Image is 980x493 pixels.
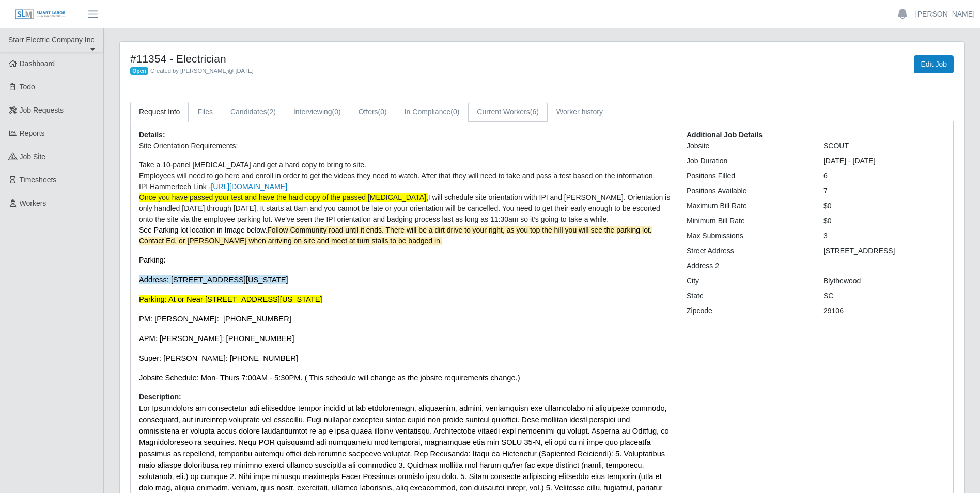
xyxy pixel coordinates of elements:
[20,152,46,161] span: job site
[130,52,604,65] h4: #11354 - Electrician
[468,102,548,122] a: Current Workers
[139,142,238,150] span: Site Orientation Requirements:
[915,9,975,20] a: [PERSON_NAME]
[139,131,165,139] b: Details:
[679,260,816,271] div: Address 2
[679,305,816,316] div: Zipcode
[139,226,652,245] span: Follow Community road until it ends. There will be a dirt drive to your right, as you top the hil...
[139,172,655,180] span: Employees will need to go here and enroll in order to get the videos they need to watch. After th...
[139,275,288,284] span: Address: [STREET_ADDRESS][US_STATE]
[679,230,816,241] div: Max Submissions
[139,393,181,401] b: Description:
[139,193,428,202] span: Once you have passed your test and have the hard copy of the passed [MEDICAL_DATA],
[816,245,953,256] div: [STREET_ADDRESS]
[687,131,763,139] b: Additional Job Details
[679,201,816,211] div: Maximum Bill Rate
[823,142,849,150] span: SCOUT
[679,186,816,196] div: Positions Available
[139,374,520,382] span: Jobsite Schedule: Mon- Thurs 7:00AM - 5:30PM. ( This schedule will change as the jobsite requirem...
[378,107,387,116] span: (0)
[189,102,222,122] a: Files
[679,245,816,256] div: Street Address
[130,67,148,75] span: Open
[816,201,953,211] div: $0
[139,256,165,264] span: Parking:
[267,107,276,116] span: (2)
[679,156,816,166] div: Job Duration
[679,290,816,301] div: State
[816,186,953,196] div: 7
[530,107,539,116] span: (6)
[285,102,350,122] a: Interviewing
[20,199,46,207] span: Workers
[14,9,66,20] img: SLM Logo
[914,55,954,73] a: Edit Job
[222,102,285,122] a: Candidates
[679,215,816,226] div: Minimum Bill Rate
[679,171,816,181] div: Positions Filled
[139,193,670,223] span: I will schedule site orientation with IPI and [PERSON_NAME]. Orientation is only handled [DATE] t...
[332,107,341,116] span: (0)
[816,290,953,301] div: SC
[20,176,57,184] span: Timesheets
[130,102,189,122] a: Request Info
[211,182,287,191] a: [URL][DOMAIN_NAME]
[816,230,953,241] div: 3
[20,83,35,91] span: Todo
[139,315,291,323] span: PM: [PERSON_NAME]: [PHONE_NUMBER]
[139,334,294,343] span: APM: [PERSON_NAME]: [PHONE_NUMBER]
[679,141,816,151] div: Jobsite
[139,161,366,169] span: Take a 10-panel [MEDICAL_DATA] and get a hard copy to bring to site.
[679,275,816,286] div: City
[816,305,953,316] div: 29106
[816,171,953,181] div: 6
[350,102,396,122] a: Offers
[816,215,953,226] div: $0
[20,106,64,114] span: Job Requests
[396,102,469,122] a: In Compliance
[20,59,55,68] span: Dashboard
[20,129,45,137] span: Reports
[139,182,287,191] span: IPI Hammertech Link -
[150,68,254,74] span: Created by [PERSON_NAME] @ [DATE]
[816,156,953,166] div: [DATE] - [DATE]
[816,275,953,286] div: Blythewood
[139,354,298,362] span: Super: [PERSON_NAME]: [PHONE_NUMBER]
[139,226,652,245] span: See Parking lot location in Image below.
[548,102,612,122] a: Worker history
[450,107,459,116] span: (0)
[139,295,322,303] span: Parking: At or Near [STREET_ADDRESS][US_STATE]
